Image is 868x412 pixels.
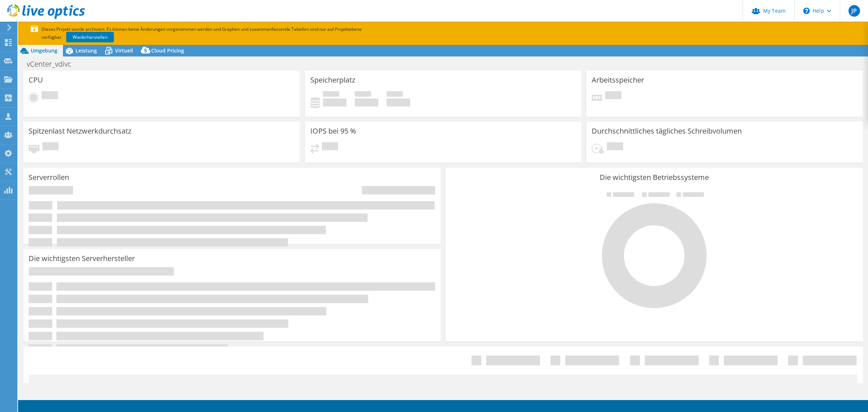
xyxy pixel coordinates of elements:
[31,25,385,41] p: Dieses Projekt wurde archiviert. Es können keine Änderungen vorgenommen werden und Graphen und zu...
[322,142,338,152] span: Ausstehend
[323,91,339,98] span: Belegt
[29,127,131,135] h3: Spitzenlast Netzwerkdurchsatz
[607,142,623,152] span: Ausstehend
[355,98,378,106] h4: 0 GiB
[115,47,133,54] span: Virtuell
[848,5,860,17] span: JP
[592,127,742,135] h3: Durchschnittliches tägliches Schreibvolumen
[42,142,59,152] span: Ausstehend
[151,47,184,54] span: Cloud Pricing
[451,173,858,181] h3: Die wichtigsten Betriebssysteme
[76,47,97,54] span: Leistung
[592,76,644,84] h3: Arbeitsspeicher
[29,76,43,84] h3: CPU
[387,98,410,106] h4: 0 GiB
[66,32,114,42] a: Wiederherstellen
[31,47,58,54] span: Umgebung
[605,91,621,101] span: Ausstehend
[310,127,356,135] h3: IOPS bei 95 %
[310,76,355,84] h3: Speicherplatz
[803,8,810,14] svg: \n
[29,255,135,262] h3: Die wichtigsten Serverhersteller
[355,91,371,98] span: Verfügbar
[29,173,69,181] h3: Serverrollen
[323,98,346,106] h4: 0 GiB
[387,91,403,98] span: Insgesamt
[42,91,58,101] span: Ausstehend
[24,60,82,68] h1: vCenter_vdivc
